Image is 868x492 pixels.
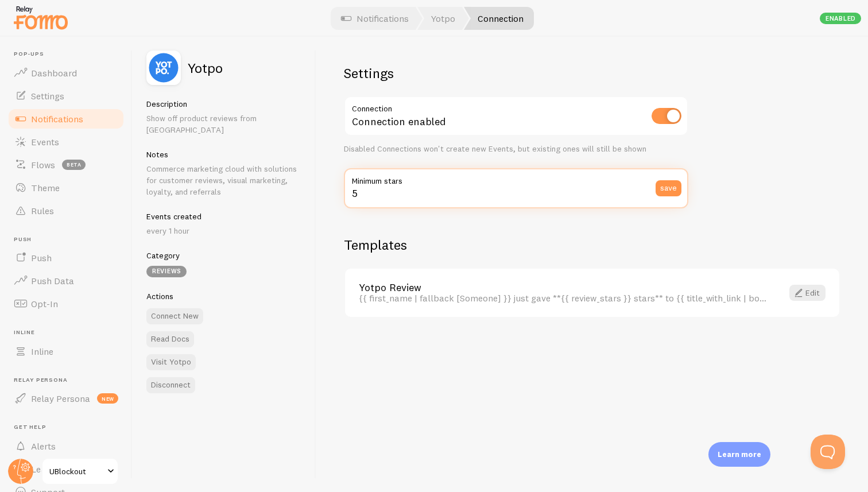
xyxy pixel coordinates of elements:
h5: Description [146,99,302,109]
a: Theme [7,176,125,199]
p: Show off product reviews from [GEOGRAPHIC_DATA] [146,113,302,135]
img: fomo-relay-logo-orange.svg [12,3,69,32]
a: Dashboard [7,61,125,84]
a: Visit Yotpo [146,354,196,370]
a: Rules [7,199,125,222]
a: Push [7,246,125,269]
a: Relay Persona new [7,387,125,410]
span: Alerts [31,440,56,452]
span: Flows [31,159,55,171]
h5: Notes [146,149,302,160]
span: Relay Persona [14,377,125,384]
span: Events [31,136,59,148]
iframe: Help Scout Beacon - Open [811,435,845,469]
a: Push Data [7,269,125,292]
span: Inline [31,346,53,357]
a: Opt-In [7,292,125,315]
div: Learn more [708,442,770,467]
div: Reviews [146,266,187,277]
span: Relay Persona [31,393,90,404]
input: 4 [344,168,688,208]
p: Learn more [718,449,761,460]
div: {{ first_name | fallback [Someone] }} just gave **{{ review_stars }} stars** to {{ title_with_lin... [359,293,769,303]
span: Push [31,252,52,264]
label: Minimum stars [344,168,688,188]
a: Settings [7,84,125,107]
h5: Category [146,250,302,261]
div: Disabled Connections won't create new Events, but existing ones will still be shown [344,144,688,154]
h2: Settings [344,64,688,82]
h5: Events created [146,211,302,222]
span: new [97,393,118,404]
span: Inline [14,329,125,336]
button: Connect New [146,308,203,324]
a: Alerts [7,435,125,458]
a: Yotpo Review [359,282,769,293]
a: Edit [789,285,826,301]
h2: Yotpo [188,61,223,75]
span: Push Data [31,275,74,286]
span: Dashboard [31,67,77,79]
p: Commerce marketing cloud with solutions for customer reviews, visual marketing, loyalty, and refe... [146,163,302,197]
span: Notifications [31,113,83,125]
a: Events [7,130,125,153]
button: save [656,180,681,196]
span: Settings [31,90,64,102]
a: Read Docs [146,331,194,347]
span: UBlockout [49,464,104,478]
button: Disconnect [146,377,195,393]
span: Get Help [14,424,125,431]
h2: Templates [344,236,840,254]
h5: Actions [146,291,302,301]
a: Flows beta [7,153,125,176]
span: Pop-ups [14,51,125,58]
a: Notifications [7,107,125,130]
span: beta [62,160,86,170]
a: Inline [7,340,125,363]
span: Rules [31,205,54,216]
a: UBlockout [41,458,119,485]
img: fomo_icons_yotpo.svg [146,51,181,85]
div: Connection enabled [344,96,688,138]
span: Opt-In [31,298,58,309]
span: Theme [31,182,60,193]
p: every 1 hour [146,225,302,237]
span: Push [14,236,125,243]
